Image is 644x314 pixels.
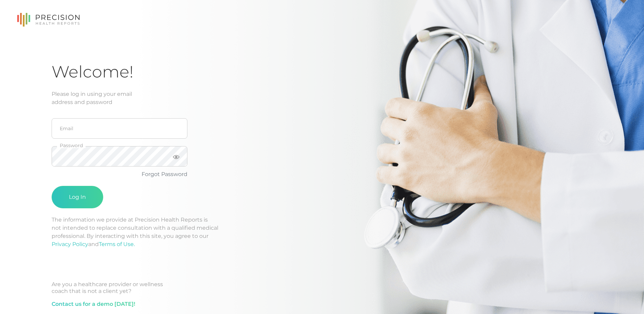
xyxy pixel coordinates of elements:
[52,241,88,247] a: Privacy Policy
[52,90,592,106] div: Please log in using your email address and password
[52,118,187,139] input: Email
[52,186,103,208] button: Log In
[52,62,592,82] h1: Welcome!
[99,241,135,247] a: Terms of Use.
[52,300,135,308] a: Contact us for a demo [DATE]!
[142,171,187,177] a: Forgot Password
[52,216,592,248] p: The information we provide at Precision Health Reports is not intended to replace consultation wi...
[52,281,592,295] div: Are you a healthcare provider or wellness coach that is not a client yet?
